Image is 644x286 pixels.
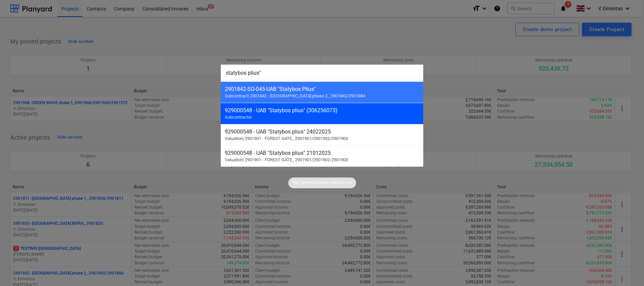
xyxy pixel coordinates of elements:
[339,180,352,186] p: Ctrl + K
[288,177,356,188] div: Tip:Open this faster withCtrl + K
[225,107,419,114] div: 929000548 - UAB "Statybos plius" (306256073)
[221,145,423,167] div: 929000548 - UAB "Statybos plius" 21012025Valuation| 2901901 - FOREST GATE_ 2901901/2901902/2901903
[225,150,419,156] div: 929000548 - UAB "Statybos plius" 21012025
[292,180,299,186] p: Tip:
[225,136,348,141] span: Valuation | 2901901 - FOREST GATE_ 2901901/2901902/2901903
[221,124,423,145] div: 929000548 - UAB "Statybos plius" 24022025Valuation| 2901901 - FOREST GATE_ 2901901/2901902/2901903
[221,103,423,124] div: 929000548 - UAB "Statybos plius" (306256073)Subcontractor
[225,86,419,92] div: 2901842-SO-045 - UAB "Statybos Plius"
[221,81,423,103] div: 2901842-SO-045-UAB "Statybos Plius"Subcontract| 2901842 - [GEOGRAPHIC_DATA] phase 2_ 2901842/2901884
[225,93,365,98] span: Subcontract | 2901842 - [GEOGRAPHIC_DATA] phase 2_ 2901842/2901884
[225,157,348,162] span: Valuation | 2901901 - FOREST GATE_ 2901901/2901902/2901903
[221,65,423,81] input: Search for projects, line-items, subcontracts, valuations, subcontractors...
[225,128,419,135] div: 929000548 - UAB "Statybos plius" 24022025
[300,180,338,186] p: Open this faster with
[225,115,252,120] span: Subcontractor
